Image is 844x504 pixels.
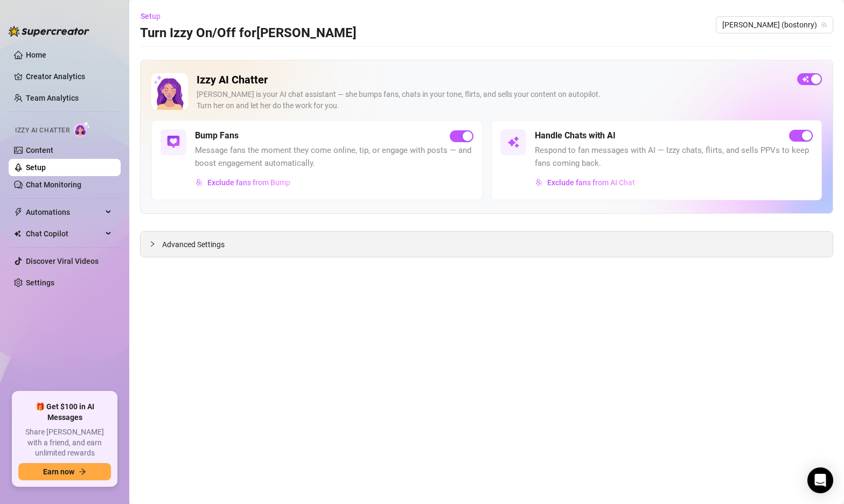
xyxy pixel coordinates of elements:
div: [PERSON_NAME] is your AI chat assistant — she bumps fans, chats in your tone, flirts, and sells y... [197,89,789,111]
span: Share [PERSON_NAME] with a friend, and earn unlimited rewards [18,427,111,459]
div: collapsed [149,238,162,250]
img: svg%3e [167,136,180,149]
span: team [821,22,827,28]
img: svg%3e [507,136,520,149]
span: Exclude fans from AI Chat [547,178,635,187]
a: Content [26,146,53,155]
span: Exclude fans from Bump [207,178,290,187]
img: Chat Copilot [14,230,21,237]
span: Automations [26,204,102,221]
a: Home [26,51,46,59]
img: logo-BBDzfeDw.svg [9,26,89,37]
a: Discover Viral Videos [26,257,99,265]
img: AI Chatter [74,121,90,137]
span: 🎁 Get $100 in AI Messages [18,402,111,423]
button: Earn nowarrow-right [18,463,111,480]
button: Exclude fans from AI Chat [535,174,636,191]
a: Creator Analytics [26,68,112,85]
a: Chat Monitoring [26,180,81,189]
img: Izzy AI Chatter [151,73,188,110]
span: Chat Copilot [26,225,102,242]
div: Open Intercom Messenger [807,467,833,493]
h5: Bump Fans [195,129,239,142]
img: svg%3e [196,179,203,186]
span: collapsed [149,241,156,247]
a: Setup [26,163,46,172]
span: Izzy AI Chatter [15,125,69,136]
span: Ryan (bostonry) [722,17,827,33]
span: Advanced Settings [162,239,225,250]
span: Setup [141,12,161,20]
span: Earn now [43,467,74,476]
span: Respond to fan messages with AI — Izzy chats, flirts, and sells PPVs to keep fans coming back. [535,144,813,170]
span: arrow-right [79,468,86,475]
span: thunderbolt [14,208,23,216]
h3: Turn Izzy On/Off for [PERSON_NAME] [140,25,357,42]
a: Settings [26,278,54,287]
img: svg%3e [535,179,543,186]
a: Team Analytics [26,94,79,102]
h2: Izzy AI Chatter [197,73,789,87]
button: Setup [140,8,169,25]
h5: Handle Chats with AI [535,129,616,142]
button: Exclude fans from Bump [195,174,291,191]
span: Message fans the moment they come online, tip, or engage with posts — and boost engagement automa... [195,144,473,170]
